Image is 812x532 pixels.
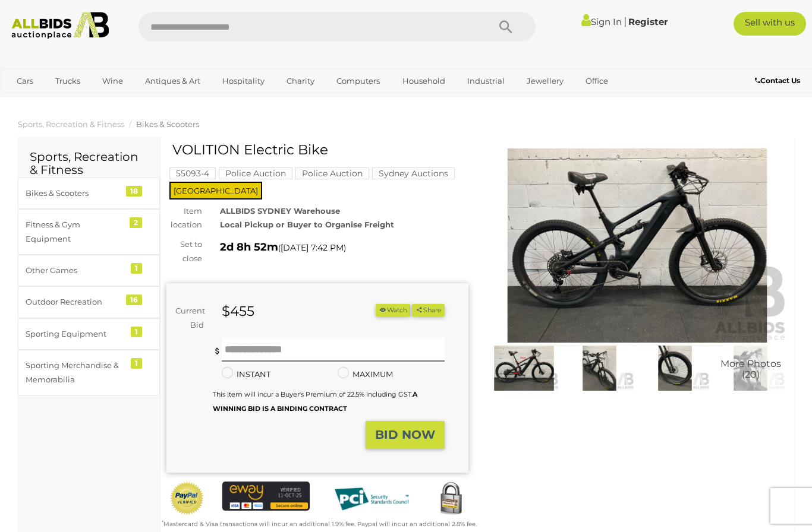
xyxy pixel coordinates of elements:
div: Sporting Equipment [26,327,124,341]
a: Register [628,16,668,27]
img: VOLITION Electric Bike [486,148,788,343]
div: Item location [158,204,211,232]
mark: Sydney Auctions [372,167,455,179]
strong: ALLBIDS SYDNEY Warehouse [220,206,340,216]
a: Computers [329,71,388,91]
a: Other Games 1 [18,255,160,286]
a: 55093-4 [169,169,216,178]
b: A WINNING BID IS A BINDING CONTRACT [213,390,417,412]
button: Share [412,304,445,316]
strong: Local Pickup or Buyer to Organise Freight [220,220,394,229]
a: Charity [279,71,322,91]
a: Industrial [459,71,512,91]
a: Sporting Merchandise & Memorabilia 1 [18,350,160,395]
a: Fitness & Gym Equipment 2 [18,209,160,255]
a: Sports, Recreation & Fitness [18,119,124,129]
a: Sporting Equipment 1 [18,318,160,350]
a: Hospitality [215,71,272,91]
div: Outdoor Recreation [26,295,124,309]
span: [DATE] 7:42 PM [281,242,344,253]
div: Other Games [26,264,124,277]
a: Antiques & Art [137,71,208,91]
a: More Photos(20) [716,346,785,390]
a: Wine [95,71,131,91]
img: Official PayPal Seal [169,482,204,515]
img: PCI DSS compliant [328,482,416,517]
strong: BID NOW [375,427,435,442]
a: Outdoor Recreation 16 [18,286,160,318]
div: Bikes & Scooters [26,186,124,200]
button: BID NOW [366,421,445,449]
h2: Sports, Recreation & Fitness [30,150,148,176]
div: 16 [126,294,142,305]
div: Fitness & Gym Equipment [26,218,124,246]
div: Sporting Merchandise & Memorabilia [26,359,124,387]
img: eWAY Payment Gateway [222,482,310,511]
a: Sign In [581,16,622,27]
a: Sports [9,91,49,110]
div: 1 [131,327,142,337]
img: VOLITION Electric Bike [489,346,559,390]
label: INSTANT [222,368,270,381]
h1: VOLITION Electric Bike [172,142,465,157]
strong: 2d 8h 52m [220,240,278,254]
img: VOLITION Electric Bike [716,346,785,390]
img: Secured by Rapid SSL [433,482,468,517]
mark: Police Auction [219,167,292,179]
li: Watch this item [376,304,410,316]
a: Police Auction [219,169,292,178]
div: Set to close [158,237,211,265]
span: [GEOGRAPHIC_DATA] [169,182,262,199]
a: Bikes & Scooters [136,119,199,129]
img: Allbids.com.au [6,12,114,39]
mark: 55093-4 [169,167,216,179]
img: VOLITION Electric Bike [565,346,634,390]
a: Household [395,71,453,91]
span: More Photos (20) [720,359,781,379]
div: 18 [126,186,142,197]
a: Bikes & Scooters 18 [18,178,160,209]
a: Police Auction [295,169,369,178]
a: Office [578,71,616,91]
img: VOLITION Electric Bike [640,346,710,390]
span: | [624,15,627,28]
span: ( ) [278,243,346,252]
b: Contact Us [755,76,800,85]
a: [GEOGRAPHIC_DATA] [55,91,155,110]
div: 1 [131,263,142,274]
button: Watch [376,304,410,316]
a: Jewellery [519,71,571,91]
a: Sell with us [734,12,806,36]
div: 2 [130,217,142,228]
a: Cars [9,71,41,91]
div: Current Bid [166,304,213,332]
a: Trucks [48,71,88,91]
label: MAXIMUM [338,368,393,381]
a: Sydney Auctions [372,169,455,178]
small: This Item will incur a Buyer's Premium of 22.5% including GST. [213,390,417,412]
strong: $455 [222,303,254,319]
mark: Police Auction [295,167,369,179]
button: Search [476,12,536,42]
div: 1 [131,358,142,369]
a: Contact Us [755,74,803,87]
